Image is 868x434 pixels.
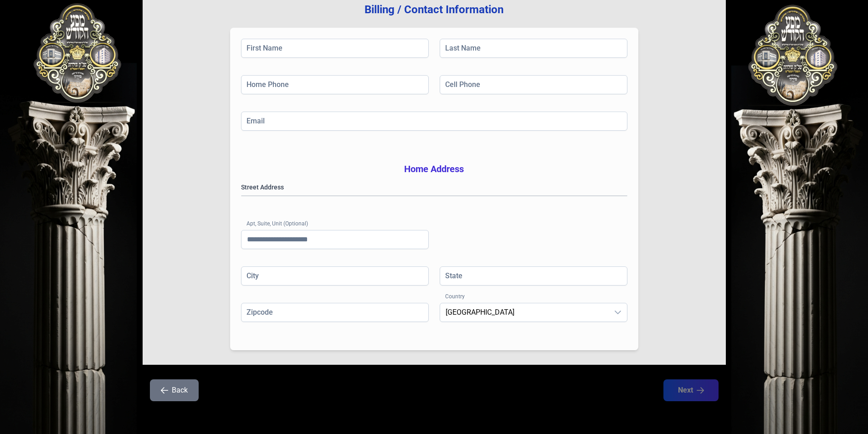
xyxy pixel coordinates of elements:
[241,183,627,192] label: Street Address
[663,379,719,401] button: Next
[241,163,627,175] h3: Home Address
[440,303,609,322] span: United States
[150,379,199,401] button: Back
[157,2,711,17] h3: Billing / Contact Information
[609,303,627,322] div: dropdown trigger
